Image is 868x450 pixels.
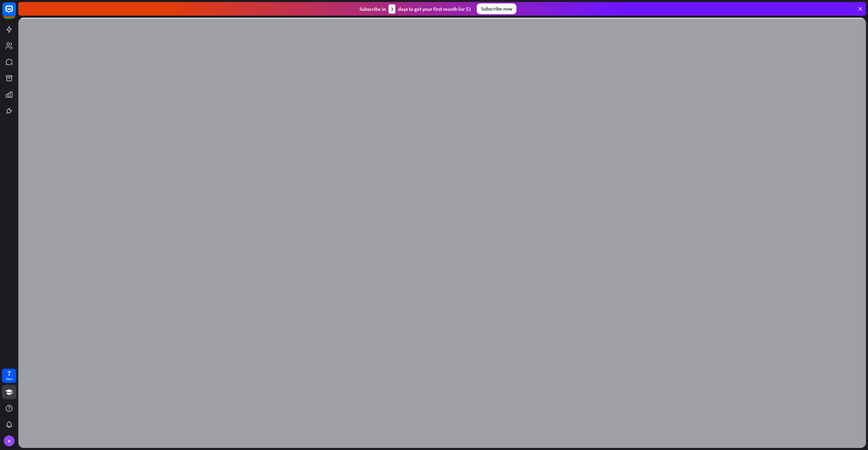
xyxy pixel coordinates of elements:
div: Subscribe now [477,3,516,14]
div: 7 [7,370,11,376]
div: Subscribe in days to get your first month for $1 [359,4,471,14]
div: N [4,435,15,446]
div: 3 [389,4,395,14]
div: days [6,376,13,381]
a: 7 days [2,369,16,383]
